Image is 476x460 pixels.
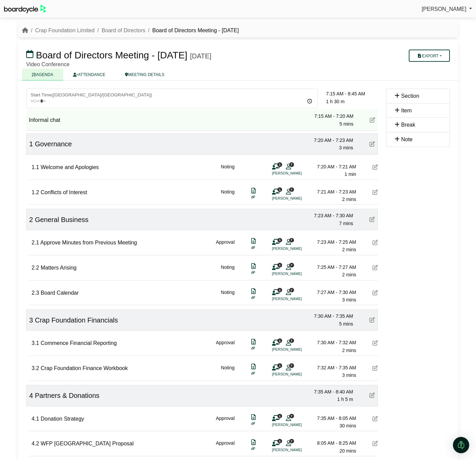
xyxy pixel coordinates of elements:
span: 3 mins [339,145,353,150]
span: Section [401,93,419,99]
span: 1 [277,338,282,343]
div: 7:27 AM - 7:30 AM [309,289,356,296]
span: 7 mins [339,221,353,226]
span: 7 [289,288,294,292]
div: Noting [221,263,235,279]
div: 7:30 AM - 7:35 AM [306,312,353,320]
span: Item [401,108,411,113]
span: Note [401,136,413,142]
a: Board of Directors [102,27,145,33]
span: 3.1 [32,340,39,346]
span: 2 mins [342,348,356,353]
span: Informal chat [29,117,60,123]
span: 1 [277,288,282,292]
span: 7 [289,263,294,267]
span: 20 mins [340,448,356,454]
span: 1 min [345,171,356,177]
button: Export [409,50,450,62]
div: 7:20 AM - 7:21 AM [309,163,356,170]
div: Noting [221,364,235,379]
li: [PERSON_NAME] [272,447,323,453]
a: Crap Foundation Limited [35,27,94,33]
span: 2 mins [342,247,356,252]
div: 7:23 AM - 7:25 AM [309,238,356,246]
div: 7:32 AM - 7:35 AM [309,364,356,371]
span: 1 [277,187,282,192]
div: 7:23 AM - 7:30 AM [306,212,353,219]
li: [PERSON_NAME] [272,170,323,176]
div: 7:21 AM - 7:23 AM [309,188,356,196]
span: 1 [277,162,282,167]
span: 1 [277,263,282,267]
span: 5 mins [339,321,353,327]
span: 7 [289,363,294,368]
span: 4.1 [32,416,39,422]
img: BoardcycleBlackGreen-aaafeed430059cb809a45853b8cf6d952af9d84e6e89e1f1685b34bfd5cb7d64.svg [4,5,46,13]
span: Video Conference [26,61,70,67]
span: Board Calendar [41,290,79,296]
span: 7 [289,162,294,167]
div: 7:15 AM - 7:20 AM [306,112,353,120]
span: General Business [35,216,89,223]
div: 7:35 AM - 8:40 AM [306,388,353,395]
span: 4 [29,392,33,399]
li: [PERSON_NAME] [272,296,323,302]
div: Noting [221,188,235,203]
span: 1 [277,439,282,443]
span: 7 [289,338,294,343]
span: [PERSON_NAME] [422,6,466,12]
span: 7 [289,238,294,242]
span: 5 mins [340,121,353,127]
span: 2.2 [32,265,39,271]
span: 2.3 [32,290,39,296]
div: Approval [216,415,235,430]
li: [PERSON_NAME] [272,196,323,201]
span: Donation Strategy [41,416,84,422]
span: Governance [35,140,72,148]
li: [PERSON_NAME] [272,271,323,277]
span: 30 mins [340,423,356,428]
span: 3 [29,316,33,324]
div: 8:05 AM - 8:25 AM [309,439,356,447]
span: 1 [277,414,282,418]
a: [PERSON_NAME] [422,5,472,14]
span: 1 [29,140,33,148]
nav: breadcrumb [22,26,239,35]
span: 1 h 5 m [337,397,353,402]
div: 7:35 AM - 8:05 AM [309,415,356,422]
span: 2 mins [342,197,356,202]
span: Welcome and Apologies [41,164,99,170]
span: 2.1 [32,240,39,245]
div: Open Intercom Messenger [453,437,469,453]
span: Partners & Donations [35,392,99,399]
span: Crap Foundation Finance Workbook [41,365,128,371]
div: 7:15 AM - 8:45 AM [326,90,378,97]
li: Board of Directors Meeting - [DATE] [145,26,239,35]
a: AGENDA [22,69,63,80]
span: 2 [29,216,33,223]
li: [PERSON_NAME] [272,246,323,252]
span: 7 [289,414,294,418]
li: [PERSON_NAME] [272,371,323,377]
div: 7:20 AM - 7:23 AM [306,136,353,144]
a: MEETING DETAILS [115,69,174,80]
span: Crap Foundation Financials [35,316,118,324]
div: Noting [221,289,235,304]
div: Approval [216,339,235,354]
span: 3 mins [342,297,356,302]
li: [PERSON_NAME] [272,422,323,428]
span: 1.2 [32,189,39,195]
span: 2 mins [342,272,356,277]
span: Board of Directors Meeting - [DATE] [36,50,187,60]
span: 1.1 [32,164,39,170]
span: 1 [277,363,282,368]
span: 1 [277,238,282,242]
span: 7 [289,439,294,443]
div: [DATE] [190,52,212,60]
span: Approve Minutes from Previous Meeting [40,240,137,245]
span: 1 h 30 m [326,99,344,104]
div: Approval [216,238,235,254]
span: 3.2 [32,365,39,371]
span: Conflicts of Interest [41,189,87,195]
div: 7:30 AM - 7:32 AM [309,339,356,346]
